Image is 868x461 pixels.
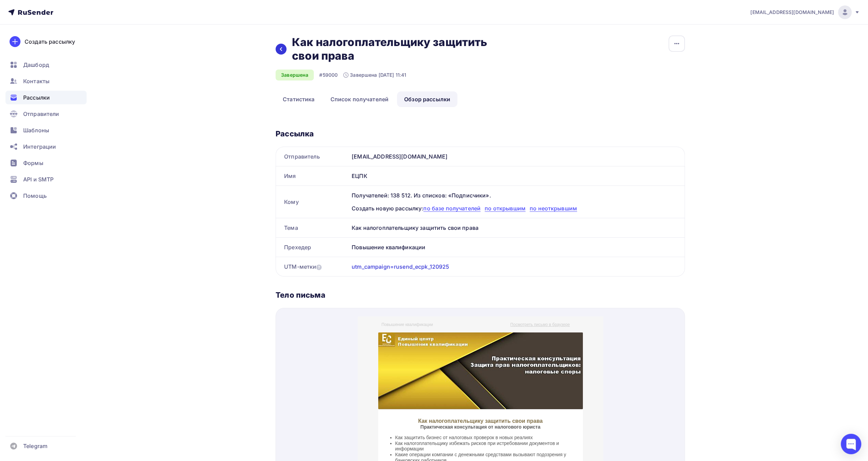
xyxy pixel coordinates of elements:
[23,442,47,450] span: Telegram
[100,378,146,383] strong: Варианты участия:
[397,91,457,107] a: Обзор рассылки
[276,238,349,257] div: Прехедер
[38,135,222,147] li: Какие операции компании с денежными средствами вызывают подозрения у банковских работников
[38,270,221,276] strong: Изменения законодательства, касающиеся налогового контроля и проверок.
[5,91,87,104] a: Рассылки
[38,316,198,327] strong: Взыскание задолженности по налогам организации за счет третьих лиц.
[24,185,222,191] p: [GEOGRAPHIC_DATA], ГК Измайлово, Отель Бета
[42,215,82,221] strong: [PERSON_NAME]
[23,110,59,118] span: Отправители
[24,388,119,394] p: - 22 900 руб./чел.
[23,77,49,85] span: Контакты
[38,124,222,136] li: Как налогоплательщику избежать рисков при истребовании документов и информации
[105,203,140,208] span: Очно и онлайн
[24,388,36,394] span: Очно
[24,215,42,221] span: Лектор:
[38,118,222,124] li: Как защитить бизнес от налоговых проверок в новых реалиях
[38,356,207,368] strong: Блокирование счетов налогоплательщика банком и оспаривание этого действия.
[126,388,222,394] p: - 19 900 руб./чел.
[349,218,685,237] div: Как налогоплательщику защитить свои права
[38,293,194,304] strong: Статья 54.1 НК РФ: что необходимо доказать налоговикам, чтобы доначислить налоги — разбираемся на...
[5,58,87,72] a: Дашборд
[276,166,349,185] div: Имя
[23,143,56,151] span: Интеграции
[24,221,222,250] p: Практикующий юрист, специалист по налоговому планированию, генеральный директор компании Nika, ri...
[423,205,481,212] span: по базе получателей
[349,147,685,166] div: [EMAIL_ADDRESS][DOMAIN_NAME]
[5,107,87,121] a: Отправители
[23,126,49,134] span: Шаблоны
[23,175,54,183] span: API и SMTP
[349,166,685,185] div: ЕЦПК
[319,72,338,78] div: #59000
[343,72,406,78] div: Завершена [DATE] 11:41
[23,61,49,69] span: Дашборд
[750,9,834,16] span: [EMAIL_ADDRESS][DOMAIN_NAME]
[292,35,498,63] h2: Как налогоплательщику защитить свои права
[276,290,685,300] div: Тело письма
[126,388,144,394] strong: Онлайн
[24,6,75,11] span: Повышение квалификации
[352,191,676,199] div: Получателей: 138 512. Из списков: «Подписчики».
[276,186,349,218] div: Кому
[23,159,43,167] span: Формы
[38,147,222,153] li: Как применить налоговую реконструкцию для своего бизнеса
[38,153,222,164] li: Как налогоплательщику защитить свои права, и можно ли добиться отмены результатов проверки
[5,123,87,137] a: Шаблоны
[38,339,155,351] strong: Административная и налоговая ответственность налогоплательщика.
[38,305,202,316] strong: Практические рекомендации по успешному прохождению налоговых проверок.
[106,260,139,265] strong: В программе:
[23,93,50,102] span: Рассылки
[276,91,322,107] a: Статистика
[276,147,349,166] div: Отправитель
[323,91,396,107] a: Список получателей
[276,218,349,237] div: Тема
[60,191,185,197] strong: Контроль за налогоплательщиком в 2025 году
[352,204,676,212] div: Создать новую рассылку:
[349,238,685,257] div: Повышение квалификации
[38,276,222,293] li: Изменения, направленные на борьбу с «белыми схемами». Что, согласно Закону о налоговой реформе, с...
[38,316,222,333] li: Субсидиарная ответственность. Практика привлечения к субсидиарной ответственности бухгалтеров.
[152,5,212,11] a: Посмотреть письмо в браузере
[20,16,225,93] img: some image
[284,263,322,271] div: UTM-метки
[23,192,47,200] span: Помощь
[352,263,449,271] div: utm_campaign=rusend_ecpk_120925
[485,205,526,212] span: по открывшим
[63,108,183,113] strong: Практическая консультация от налогового юриста
[276,129,685,138] div: Рассылка
[276,70,314,80] div: Завершена
[38,339,222,356] li: Может ли налогоплательщик избежать ответственности, если следовал разъяснениям [PERSON_NAME] (пос...
[750,5,860,19] a: [EMAIL_ADDRESS][DOMAIN_NAME]
[530,205,577,212] span: по неоткрывшим
[25,38,75,46] div: Создать рассылку
[60,102,185,107] strong: Как налогоплательщику защитить свои права
[115,179,130,184] a: [DATE]
[38,333,152,339] strong: Уголовная ответственность налогоплательщика
[5,74,87,88] a: Контакты
[5,156,87,170] a: Формы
